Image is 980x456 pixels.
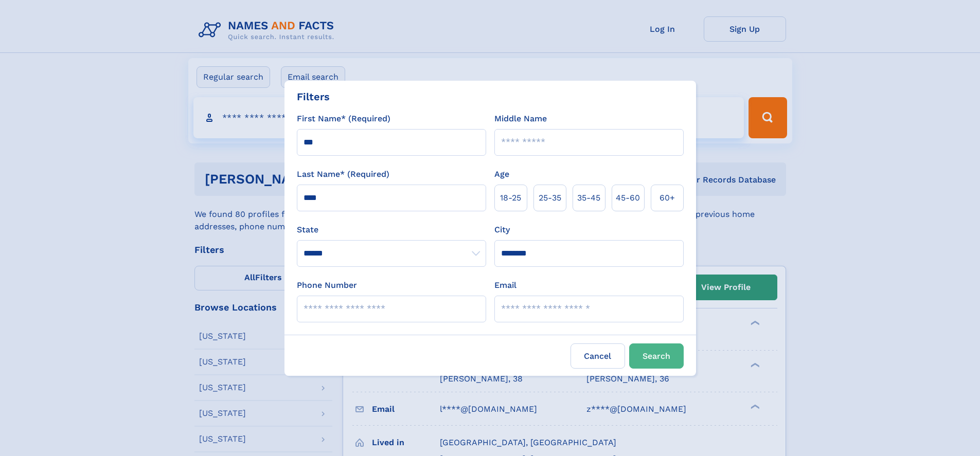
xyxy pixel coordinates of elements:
[297,89,330,104] div: Filters
[577,192,600,204] span: 35‑45
[571,343,625,369] label: Cancel
[297,224,486,236] label: State
[494,224,510,236] label: City
[297,113,390,125] label: First Name* (Required)
[539,192,561,204] span: 25‑35
[297,279,357,291] label: Phone Number
[500,192,521,204] span: 18‑25
[616,192,640,204] span: 45‑60
[660,192,675,204] span: 60+
[494,113,547,125] label: Middle Name
[629,343,684,369] button: Search
[494,168,509,180] label: Age
[297,168,389,180] label: Last Name* (Required)
[494,279,516,291] label: Email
